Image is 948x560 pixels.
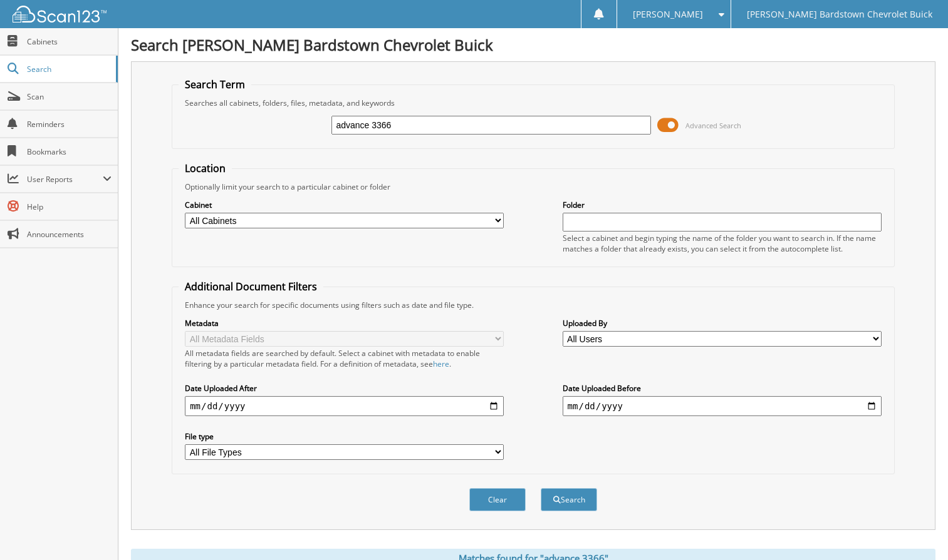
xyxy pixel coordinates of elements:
div: Optionally limit your search to a particular cabinet or folder [179,181,888,192]
span: Reminders [27,119,112,130]
label: Cabinet [185,200,504,210]
input: end [563,396,882,416]
span: Advanced Search [685,121,741,130]
legend: Additional Document Filters [179,280,323,293]
span: [PERSON_NAME] Bardstown Chevrolet Buick [747,11,932,18]
span: [PERSON_NAME] [633,11,703,18]
div: Enhance your search for specific documents using filters such as date and file type. [179,300,888,310]
img: scan123-logo-white.svg [13,6,107,23]
label: Uploaded By [563,318,882,328]
legend: Search Term [179,78,251,91]
a: here [433,359,449,369]
h1: Search [PERSON_NAME] Bardstown Chevrolet Buick [131,34,935,55]
input: start [185,396,504,416]
label: Date Uploaded After [185,383,504,394]
span: Announcements [27,229,112,240]
span: Help [27,201,112,212]
span: Scan [27,91,112,102]
button: Search [541,488,597,511]
span: Cabinets [27,36,112,47]
div: All metadata fields are searched by default. Select a cabinet with metadata to enable filtering b... [185,348,504,369]
span: Search [27,64,110,74]
div: Select a cabinet and begin typing the name of the folder you want to search in. If the name match... [563,233,882,254]
button: Clear [469,488,526,511]
span: User Reports [27,174,103,185]
legend: Location [179,161,232,175]
label: Date Uploaded Before [563,383,882,394]
label: File type [185,431,504,442]
label: Folder [563,200,882,210]
label: Metadata [185,318,504,328]
div: Searches all cabinets, folders, files, metadata, and keywords [179,98,888,108]
span: Bookmarks [27,146,112,157]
